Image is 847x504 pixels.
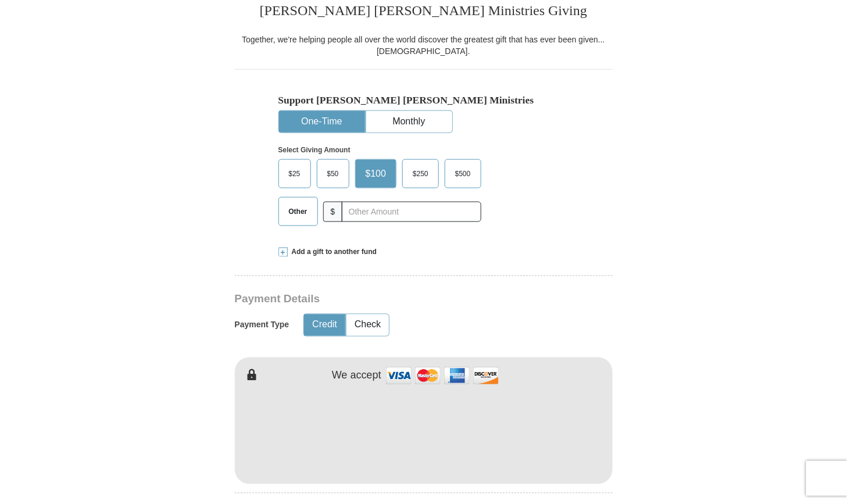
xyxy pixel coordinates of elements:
span: $100 [360,165,392,183]
span: $25 [283,165,306,183]
span: Add a gift to another fund [288,247,377,257]
h3: Payment Details [235,293,531,306]
div: Together, we're helping people all over the world discover the greatest gift that has ever been g... [235,34,613,57]
h4: We accept [332,370,381,383]
h5: Payment Type [235,320,290,330]
button: One-Time [279,111,365,133]
span: Other [283,203,313,220]
button: Monthly [366,111,452,133]
span: $250 [407,165,434,183]
button: Check [346,314,389,336]
img: credit cards accepted [384,363,501,388]
span: $ [323,202,343,222]
input: Other Amount [342,202,481,222]
button: Credit [304,314,345,336]
span: $500 [449,165,477,183]
span: $50 [321,165,345,183]
h5: Support [PERSON_NAME] [PERSON_NAME] Ministries [278,94,569,106]
strong: Select Giving Amount [278,146,351,154]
